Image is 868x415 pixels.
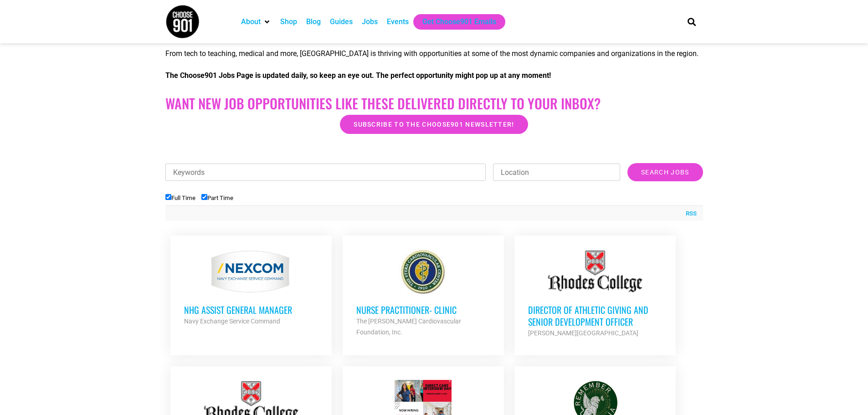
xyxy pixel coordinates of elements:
input: Search Jobs [627,163,703,181]
a: Director of Athletic Giving and Senior Development Officer [PERSON_NAME][GEOGRAPHIC_DATA] [514,236,676,352]
a: Guides [330,16,353,27]
a: Blog [306,16,321,27]
strong: [PERSON_NAME][GEOGRAPHIC_DATA] [528,329,638,337]
h3: NHG ASSIST GENERAL MANAGER [184,304,318,316]
a: Events [387,16,409,27]
input: Part Time [201,194,207,200]
nav: Main nav [236,14,672,30]
a: Jobs [362,16,378,27]
span: Subscribe to the Choose901 newsletter! [354,121,514,128]
label: Full Time [165,195,195,201]
strong: The [PERSON_NAME] Cardiovascular Foundation, Inc. [356,318,461,336]
a: Nurse Practitioner- Clinic The [PERSON_NAME] Cardiovascular Foundation, Inc. [343,236,504,351]
a: RSS [681,209,697,218]
a: Get Choose901 Emails [422,16,496,27]
div: About [236,14,276,30]
h2: Want New Job Opportunities like these Delivered Directly to your Inbox? [165,95,703,112]
input: Full Time [165,194,171,200]
p: From tech to teaching, medical and more, [GEOGRAPHIC_DATA] is thriving with opportunities at some... [165,48,703,59]
div: Search [684,14,699,29]
a: Shop [280,16,297,27]
h3: Nurse Practitioner- Clinic [356,304,490,316]
h3: Director of Athletic Giving and Senior Development Officer [528,304,662,328]
label: Part Time [201,195,233,201]
input: Location [493,164,620,181]
a: NHG ASSIST GENERAL MANAGER Navy Exchange Service Command [170,236,332,340]
strong: The Choose901 Jobs Page is updated daily, so keep an eye out. The perfect opportunity might pop u... [165,71,551,80]
input: Keywords [165,164,486,181]
a: About [241,16,261,27]
strong: Navy Exchange Service Command [184,318,280,325]
a: Subscribe to the Choose901 newsletter! [340,115,528,134]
